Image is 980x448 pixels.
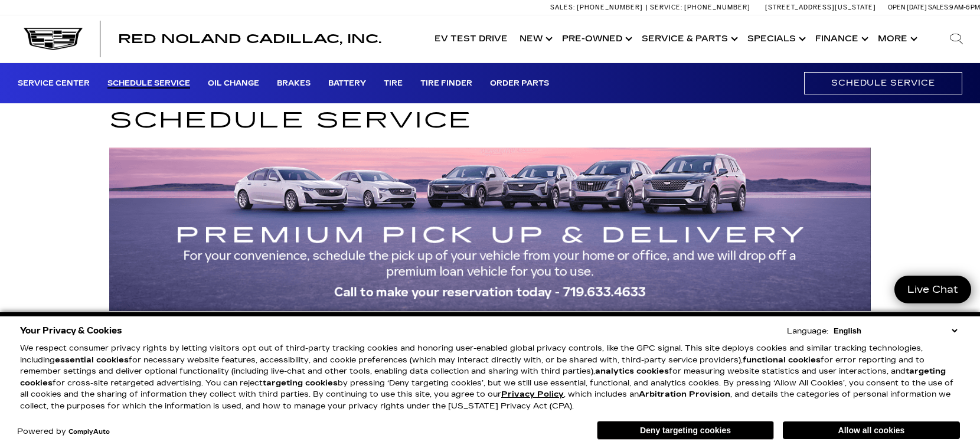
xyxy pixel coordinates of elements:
strong: targeting cookies [20,367,946,388]
a: Privacy Policy [501,390,564,399]
a: Specials [741,15,809,63]
button: Deny targeting cookies [597,421,774,440]
a: Schedule Service [107,79,190,89]
div: Powered by [17,428,110,436]
a: Red Noland Cadillac, Inc. [118,33,381,45]
a: Pre-Owned [556,15,636,63]
h1: Schedule Service [109,103,871,138]
a: Brakes [277,79,311,89]
strong: targeting cookies [263,378,338,388]
img: Cadillac Dark Logo with Cadillac White Text [24,28,83,50]
a: ComplyAuto [68,429,110,436]
span: Open [DATE] [888,4,927,11]
button: Allow all cookies [783,421,960,439]
a: Order Parts [490,79,549,89]
strong: analytics cookies [595,367,669,376]
a: Finance [809,15,872,63]
a: EV Test Drive [429,15,514,63]
a: Service Center [18,79,90,89]
span: Your Privacy & Cookies [20,322,122,339]
span: Sales: [550,4,575,11]
a: Service & Parts [636,15,741,63]
strong: essential cookies [55,355,129,365]
span: Red Noland Cadillac, Inc. [118,32,381,46]
a: Sales: [PHONE_NUMBER] [550,4,646,11]
a: Battery [328,79,366,89]
a: New [514,15,556,63]
a: Live Chat [894,276,971,303]
select: Language Select [831,325,960,336]
a: Oil Change [208,79,259,89]
span: [PHONE_NUMBER] [684,4,750,11]
div: Language: [787,328,828,335]
span: Live Chat [901,283,964,296]
img: Premium Pick Up and Delivery [109,148,871,310]
a: Schedule Service [804,72,962,94]
span: 9 AM-6 PM [949,4,980,11]
a: Tire Finder [420,79,472,89]
a: Service: [PHONE_NUMBER] [646,4,753,11]
button: More [872,15,921,63]
p: We respect consumer privacy rights by letting visitors opt out of third-party tracking cookies an... [20,343,960,412]
strong: functional cookies [743,355,821,365]
a: Tire [384,79,403,89]
span: [PHONE_NUMBER] [577,4,643,11]
span: Service: [650,4,682,11]
a: [STREET_ADDRESS][US_STATE] [765,4,876,11]
strong: Arbitration Provision [639,390,730,399]
span: Sales: [928,4,949,11]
